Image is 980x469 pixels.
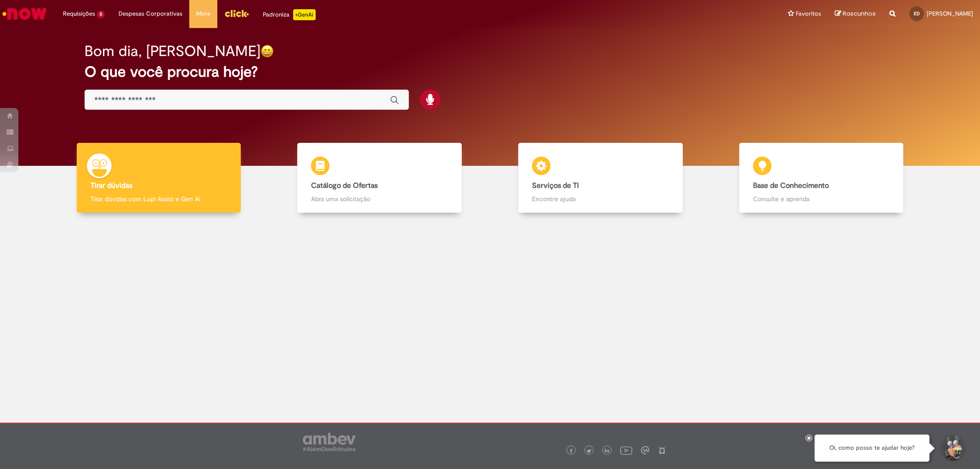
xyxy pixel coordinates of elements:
span: Favoritos [796,9,821,18]
img: happy-face.png [261,45,274,58]
span: More [196,9,210,18]
p: Consulte e aprenda [753,194,889,203]
img: logo_footer_workplace.png [641,446,649,454]
span: 5 [97,11,105,18]
b: Base de Conhecimento [753,181,829,190]
a: Tirar dúvidas Tirar dúvidas com Lupi Assist e Gen Ai [48,143,269,213]
span: ED [914,11,920,17]
b: Serviços de TI [532,181,579,190]
div: Oi, como posso te ajudar hoje? [815,435,929,462]
span: Requisições [63,9,95,18]
img: logo_footer_ambev_rotulo_gray.png [303,433,356,451]
img: logo_footer_twitter.png [587,449,591,453]
a: Base de Conhecimento Consulte e aprenda [711,143,932,213]
p: Abra uma solicitação [311,194,448,203]
img: logo_footer_naosei.png [658,446,666,454]
p: +GenAi [293,9,316,20]
img: logo_footer_facebook.png [569,449,573,453]
b: Catálogo de Ofertas [311,181,378,190]
b: Tirar dúvidas [91,181,132,190]
img: ServiceNow [1,5,48,23]
h2: Bom dia, [PERSON_NAME] [85,43,261,59]
span: Rascunhos [843,9,876,18]
a: Catálogo de Ofertas Abra uma solicitação [269,143,490,213]
p: Tirar dúvidas com Lupi Assist e Gen Ai [91,194,227,203]
h2: O que você procura hoje? [85,64,895,80]
span: [PERSON_NAME] [927,10,973,17]
img: click_logo_yellow_360x200.png [224,6,249,20]
a: Serviços de TI Encontre ajuda [490,143,711,213]
p: Encontre ajuda [532,194,668,203]
span: Despesas Corporativas [119,9,182,18]
img: logo_footer_linkedin.png [605,448,609,454]
button: Iniciar Conversa de Suporte [939,435,966,462]
a: Rascunhos [835,10,876,18]
img: logo_footer_youtube.png [620,444,632,456]
div: Padroniza [263,9,316,20]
